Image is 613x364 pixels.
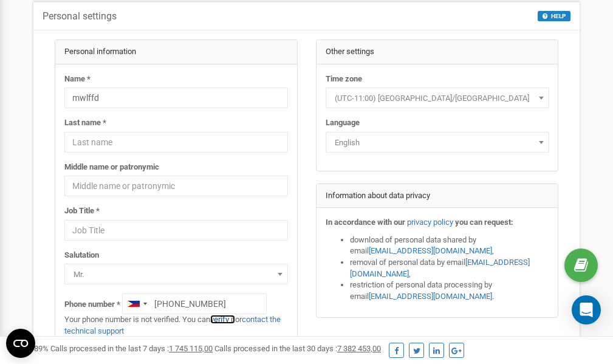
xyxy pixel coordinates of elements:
[64,315,281,335] a: contact the technical support
[214,344,381,353] span: Calls processed in the last 30 days :
[69,266,284,283] span: Mr.
[169,344,213,353] u: 1 745 115,00
[350,257,549,280] li: removal of personal data by email ,
[455,218,513,227] strong: you can request:
[50,344,213,353] span: Calls processed in the last 7 days :
[326,132,549,153] span: English
[43,11,117,22] h5: Personal settings
[369,246,492,255] a: [EMAIL_ADDRESS][DOMAIN_NAME]
[64,264,288,284] span: Mr.
[337,344,381,353] u: 7 382 453,00
[64,299,120,311] label: Phone number *
[350,235,549,257] li: download of personal data shared by email ,
[64,220,288,241] input: Job Title
[64,117,106,129] label: Last name *
[6,329,35,358] button: Open CMP widget
[538,11,570,21] button: HELP
[317,184,558,208] div: Information about data privacy
[64,314,288,337] p: Your phone number is not verified. You can or
[326,117,360,129] label: Language
[64,74,91,85] label: Name *
[330,90,545,107] span: (UTC-11:00) Pacific/Midway
[350,258,530,278] a: [EMAIL_ADDRESS][DOMAIN_NAME]
[326,218,405,227] strong: In accordance with our
[64,176,288,196] input: Middle name or patronymic
[55,40,297,64] div: Personal information
[330,134,545,151] span: English
[326,88,549,108] span: (UTC-11:00) Pacific/Midway
[350,280,549,302] li: restriction of personal data processing by email .
[64,88,288,108] input: Name
[64,205,100,217] label: Job Title *
[122,294,267,314] input: +1-800-555-55-55
[326,74,362,85] label: Time zone
[64,250,99,261] label: Salutation
[64,132,288,153] input: Last name
[64,162,159,173] label: Middle name or patronymic
[572,295,601,325] div: Open Intercom Messenger
[369,292,492,301] a: [EMAIL_ADDRESS][DOMAIN_NAME]
[317,40,558,64] div: Other settings
[210,315,235,324] a: verify it
[407,218,453,227] a: privacy policy
[123,294,151,314] div: Telephone country code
